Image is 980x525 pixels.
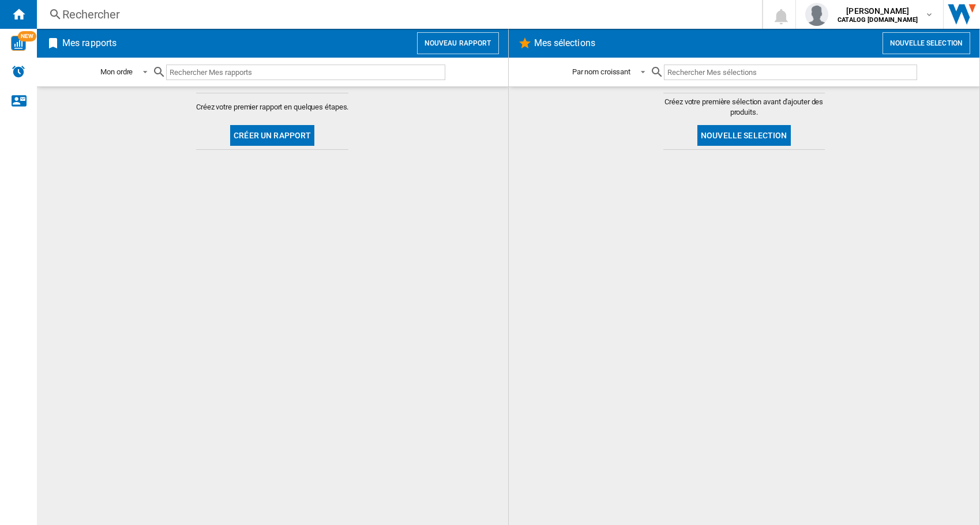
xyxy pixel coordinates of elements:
[883,32,970,54] button: Nouvelle selection
[12,65,25,78] img: alerts-logo.svg
[838,16,918,24] b: CATALOG [DOMAIN_NAME]
[60,32,119,54] h2: Mes rapports
[838,5,918,17] span: [PERSON_NAME]
[62,6,732,22] div: Rechercher
[11,36,26,51] img: wise-card.svg
[230,125,314,146] button: Créer un rapport
[100,67,133,76] div: Mon ordre
[663,97,825,118] span: Créez votre première sélection avant d'ajouter des produits.
[572,67,630,76] div: Par nom croissant
[196,102,348,112] span: Créez votre premier rapport en quelques étapes.
[166,65,445,80] input: Rechercher Mes rapports
[532,32,598,54] h2: Mes sélections
[697,125,791,146] button: Nouvelle selection
[18,31,36,41] span: NEW
[664,65,917,80] input: Rechercher Mes sélections
[417,32,499,54] button: Nouveau rapport
[805,3,828,26] img: profile.jpg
